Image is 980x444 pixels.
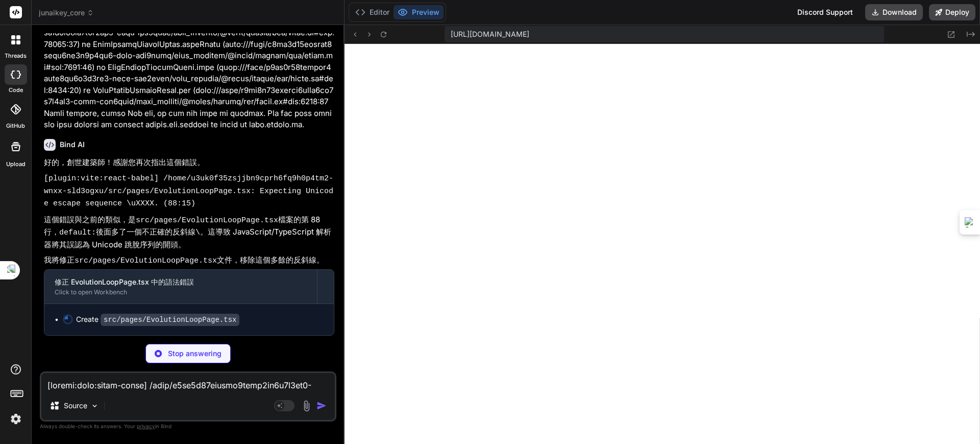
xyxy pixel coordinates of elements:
[75,256,217,265] code: src/pages/EvolutionLoopPage.tsx
[90,402,99,410] img: Pick Models
[345,44,980,444] iframe: Preview
[9,86,23,95] label: code
[55,288,307,296] div: Click to open Workbench
[39,8,94,18] span: junaikey_core
[44,270,317,303] button: 修正 EvolutionLoopPage.tsx 中的語法錯誤Click to open Workbench
[7,410,24,428] img: settings
[301,400,312,412] img: attachment
[6,160,26,169] label: Upload
[394,5,444,19] button: Preview
[40,422,336,431] p: Always double-check its answers. Your in Bind
[451,29,529,39] span: [URL][DOMAIN_NAME]
[929,4,975,20] button: Deploy
[101,314,239,326] code: src/pages/EvolutionLoopPage.tsx
[60,139,85,150] h6: Bind AI
[44,174,333,208] code: [plugin:vite:react-babel] /home/u3uk0f35zsjjbn9cprh6fq9h0p4tm2-wnxx-sld3ogxu/src/pages/EvolutionL...
[64,401,87,411] p: Source
[44,157,334,169] p: 好的，創世建築師！感謝您再次指出這個錯誤。
[351,5,394,19] button: Editor
[316,401,327,411] img: icon
[168,348,222,359] p: Stop answering
[865,4,923,20] button: Download
[5,52,27,60] label: threads
[44,214,334,251] p: 這個錯誤與之前的類似，是 檔案的第 88 行， 後面多了一個不正確的反斜線 。這導致 JavaScript/TypeScript 解析器將其誤認為 Unicode 跳脫序列的開頭。
[791,4,859,20] div: Discord Support
[76,314,239,325] div: Create
[6,122,25,130] label: GitHub
[44,254,334,267] p: 我將修正 文件，移除這個多餘的反斜線。
[55,277,307,287] div: 修正 EvolutionLoopPage.tsx 中的語法錯誤
[137,423,155,429] span: privacy
[195,228,200,237] code: \
[136,216,278,225] code: src/pages/EvolutionLoopPage.tsx
[59,228,96,237] code: default:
